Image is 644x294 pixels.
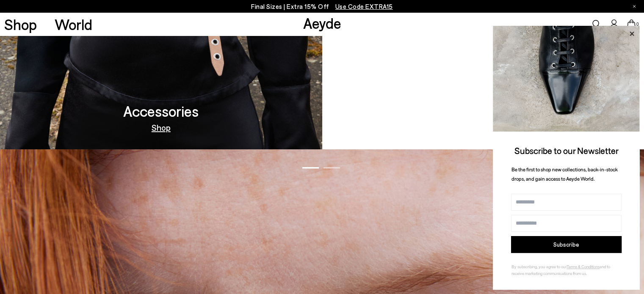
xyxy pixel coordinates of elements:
span: Navigate to /collections/ss25-final-sizes [335,3,393,10]
a: Shop [152,123,171,132]
a: World [55,17,92,32]
p: Final Sizes | Extra 15% Off [251,1,393,12]
span: Go to slide 1 [302,167,319,168]
h3: Moccasin Capsule [426,104,541,118]
span: Be the first to shop new collections, back-in-stock drops, and gain access to Aeyde World. [511,166,618,182]
button: Subscribe [511,236,622,253]
a: Terms & Conditions [567,264,600,269]
span: Go to slide 2 [323,167,340,168]
h3: Accessories [123,104,199,118]
img: ca3f721fb6ff708a270709c41d776025.jpg [493,26,640,132]
span: By subscribing, you agree to our [511,264,567,269]
a: Aeyde [303,14,341,32]
a: Out Now [467,123,500,132]
a: Shop [4,17,37,32]
a: 0 [627,19,636,29]
span: Subscribe to our Newsletter [514,145,619,156]
span: 0 [636,22,640,27]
